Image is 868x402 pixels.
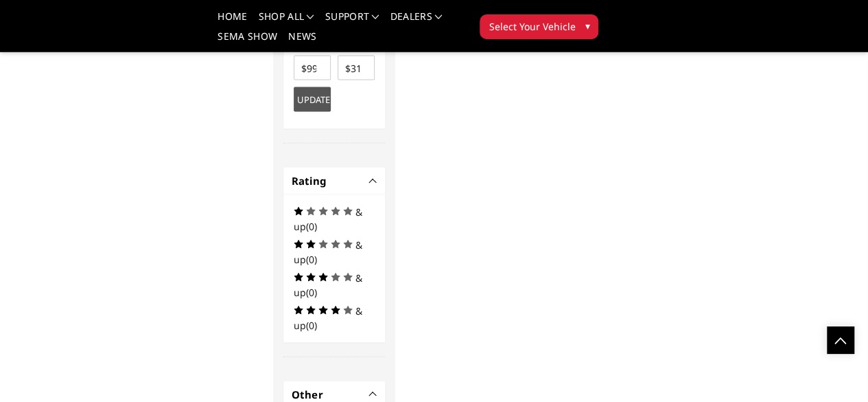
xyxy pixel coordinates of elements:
[480,14,598,39] button: Select Your Vehicle
[325,12,379,32] a: Support
[370,391,377,398] button: -
[585,19,589,33] span: ▾
[306,253,317,266] span: (0)
[390,12,443,32] a: Dealers
[294,271,362,299] span: & up
[827,326,854,354] a: Click to Top
[218,32,277,52] a: SEMA Show
[288,32,316,52] a: News
[294,205,362,233] span: & up
[306,319,317,332] span: (0)
[292,173,377,189] h4: Rating
[370,177,377,184] button: -
[489,19,575,34] span: Select Your Vehicle
[259,12,314,32] a: shop all
[294,304,362,332] span: & up
[294,56,331,80] input: $995
[294,87,331,112] button: Update
[306,220,317,233] span: (0)
[306,286,317,299] span: (0)
[294,238,362,266] span: & up
[338,56,375,80] input: $3190
[218,12,247,32] a: Home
